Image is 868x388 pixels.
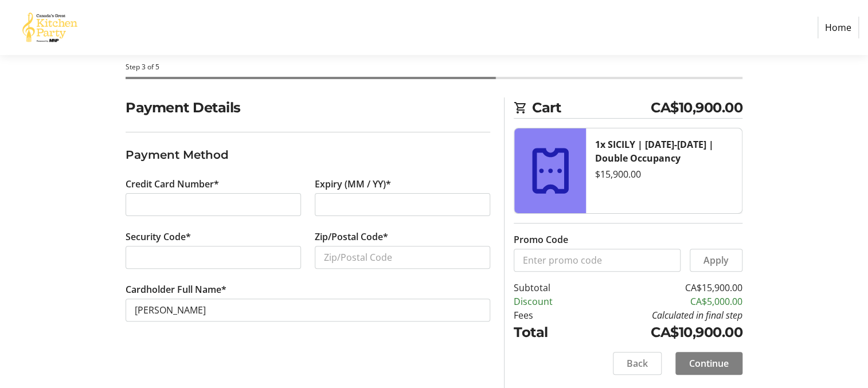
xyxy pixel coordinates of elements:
label: Credit Card Number* [126,177,219,191]
td: CA$5,000.00 [582,295,742,308]
button: Continue [675,352,742,375]
iframe: Secure card number input frame [135,198,292,211]
td: Total [514,322,582,343]
td: Fees [514,308,582,322]
span: CA$10,900.00 [651,97,742,118]
h3: Payment Method [126,146,490,163]
button: Apply [690,249,742,272]
button: Back [613,352,662,375]
input: Zip/Postal Code [315,246,490,269]
td: CA$10,900.00 [582,322,742,343]
label: Cardholder Full Name* [126,283,226,296]
td: CA$15,900.00 [582,281,742,295]
input: Enter promo code [514,249,681,272]
div: $15,900.00 [595,167,733,181]
img: Canada’s Great Kitchen Party's Logo [9,5,91,50]
iframe: Secure CVC input frame [135,250,292,264]
input: Card Holder Name [126,299,490,322]
label: Security Code* [126,230,191,244]
h2: Payment Details [126,97,490,118]
div: Step 3 of 5 [126,62,742,72]
span: Continue [689,356,729,370]
span: Back [627,356,648,370]
td: Calculated in final step [582,308,742,322]
label: Zip/Postal Code* [315,230,388,244]
span: Apply [703,253,729,267]
td: Discount [514,295,582,308]
label: Promo Code [514,233,568,246]
td: Subtotal [514,281,582,295]
span: Cart [532,97,651,118]
strong: 1x SICILY | [DATE]-[DATE] | Double Occupancy [595,138,714,164]
a: Home [818,17,859,38]
label: Expiry (MM / YY)* [315,177,391,191]
iframe: Secure expiration date input frame [324,198,481,211]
